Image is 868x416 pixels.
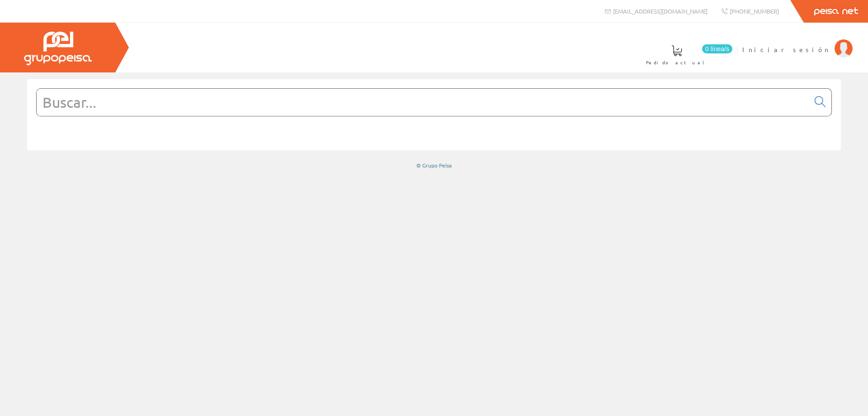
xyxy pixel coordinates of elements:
[730,7,779,15] span: [PHONE_NUMBER]
[24,32,92,65] img: Grupo Peisa
[702,44,732,53] span: 0 línea/s
[613,7,708,15] span: [EMAIL_ADDRESS][DOMAIN_NAME]
[646,58,708,67] span: Pedido actual
[742,45,830,54] span: Iniciar sesión
[27,162,841,169] div: © Grupo Peisa
[742,38,853,46] a: Iniciar sesión
[37,89,809,116] input: Buscar...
